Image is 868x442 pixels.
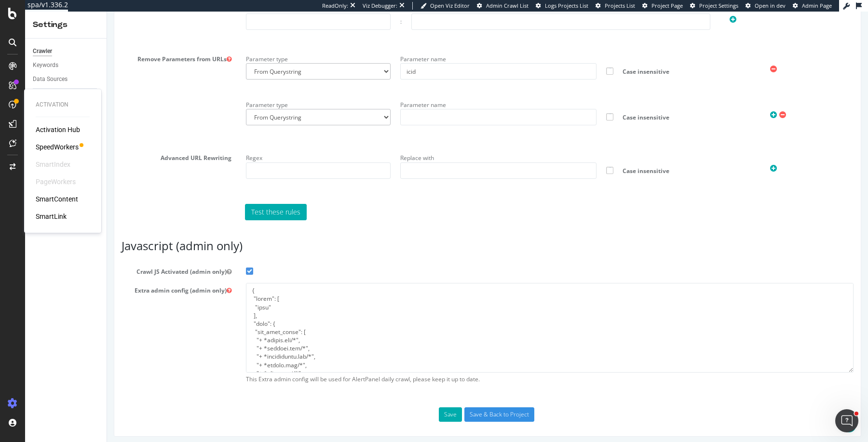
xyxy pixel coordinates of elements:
a: Project Settings [690,2,738,10]
a: Admin Crawl List [477,2,529,10]
span: Project Settings [699,2,738,9]
div: ReadOnly: [322,2,348,10]
a: Data Sources [33,74,100,84]
span: This Extra admin config will be used for AlertPanel daily crawl, please keep it up to date. [139,363,746,372]
span: Admin Crawl List [486,2,529,9]
a: Logs Projects List [536,2,588,10]
div: Viz Debugger: [363,2,397,10]
label: Parameter type [139,40,181,52]
label: Remove Parameters from URLs [7,40,132,52]
span: Case insensitive [508,56,641,64]
div: Settings [33,19,99,30]
label: Regex [139,139,155,150]
span: Project Page [651,2,683,9]
a: Admin Page [793,2,832,10]
label: Advanced URL Rewriting [7,139,132,150]
a: Crawler [33,46,100,56]
div: SmartIndex [36,160,70,169]
div: PageWorkers [36,177,76,187]
a: Projects List [596,2,635,10]
div: Keywords [33,60,58,70]
div: : [293,6,295,14]
h3: Javascript (admin only) [14,228,746,241]
a: SpeedWorkers [36,142,79,152]
button: Crawl JS Activated (admin only) [120,256,124,264]
a: Open in dev [746,2,786,10]
span: Case insensitive [508,155,641,163]
iframe: Intercom live chat [835,409,858,432]
span: Projects List [605,2,635,9]
a: Activation Hub [36,125,80,134]
span: Case insensitive [508,102,641,110]
textarea: { "lorem": [ "ipsu" ], "dolo": { "sit_amet_conse": [ "+ *adipis.eli/*", "+ *seddoei.tem/*", "+ *i... [139,271,746,361]
a: SmartLink [36,212,67,221]
div: Activation [36,101,90,109]
input: Save & Back to Project [357,396,427,410]
span: Admin Page [802,2,832,9]
a: Test these rules [138,192,200,209]
button: Save [332,396,355,410]
span: Open Viz Editor [430,2,470,9]
label: Extra admin config (admin only) [7,271,132,283]
label: Parameter name [293,86,339,97]
div: Data Sources [33,74,68,84]
a: SmartContent [36,194,78,204]
span: Crawl JS Activated (admin only) [7,256,132,264]
a: Keywords [33,60,100,70]
div: Crawler [33,46,52,56]
span: Open in dev [755,2,786,9]
a: Open Viz Editor [420,2,470,10]
label: Parameter name [293,40,339,52]
label: Parameter type [139,86,181,97]
label: Replace with [293,139,327,150]
a: Project Page [642,2,683,10]
span: Logs Projects List [545,2,588,9]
